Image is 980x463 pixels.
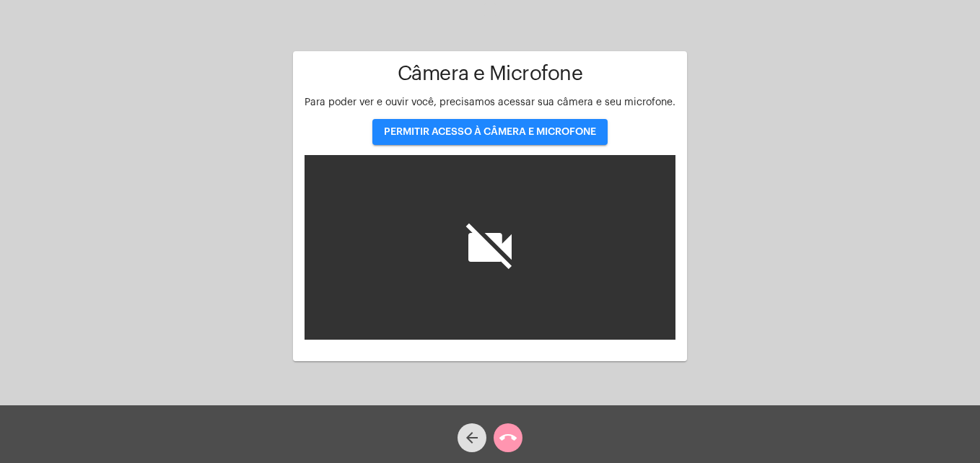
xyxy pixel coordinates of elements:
mat-icon: call_end [499,429,517,446]
i: videocam_off [461,219,519,276]
button: PERMITIR ACESSO À CÂMERA E MICROFONE [372,119,608,145]
span: PERMITIR ACESSO À CÂMERA E MICROFONE [384,127,596,137]
h1: Câmera e Microfone [305,63,675,85]
span: Para poder ver e ouvir você, precisamos acessar sua câmera e seu microfone. [305,97,675,107]
mat-icon: arrow_back [463,429,481,446]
